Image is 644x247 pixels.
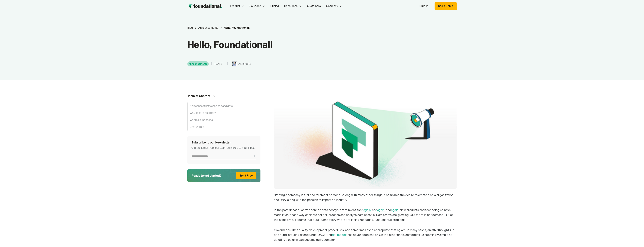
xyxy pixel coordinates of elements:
img: Foundational Logo [187,3,224,9]
a: Current blog [224,26,250,30]
div: Ready to get started? [191,173,222,178]
a: Chat with us [187,123,260,130]
input: Submit [251,153,256,160]
div: Resources [284,4,298,8]
div: Subscribe to our Newsletter [191,140,256,145]
div: Solutions [250,4,261,8]
div: Company [326,4,338,8]
a: A disconnect between code and data [187,103,260,110]
div: Table of Content [187,93,211,98]
a: See a Demo [435,2,457,10]
a: Category [198,26,218,30]
a: Try It Free [236,172,256,179]
p: In the past decade, we’ve seen the data ecosystem reinvent itself , and , and . New products and ... [274,208,457,222]
div: Company [323,1,345,12]
a: again [391,208,399,212]
div: Get the latest from our team delivered to your inbox [191,146,256,150]
a: Customers [304,1,323,12]
h1: Hello, Foundational! [187,37,273,52]
a: Pricing [268,1,282,12]
a: home [187,3,224,9]
div: Product [230,4,240,8]
div: Resources [282,1,304,12]
div: [DATE] [214,62,223,66]
form: Newsletter Form [191,153,256,160]
iframe: Chat Widget [627,231,644,247]
div: Solutions [247,1,268,12]
a: Sign In [416,3,432,10]
a: Blog [187,26,193,30]
p: Starting a company is first and foremost personal. Along with many other things, it combines the ... [274,193,457,202]
a: again [377,208,385,212]
a: again [364,208,371,212]
div: Announcements [189,62,208,66]
a: We are Foundational [187,117,260,124]
a: Why does this matter? [187,109,260,117]
div: Announcements [198,26,218,30]
div: Hello, Foundational! [224,26,250,30]
p: Governance, data quality, development procedures, and sometimes even appropriate testing are, in ... [274,228,457,242]
a: dbt models [332,233,348,237]
div: Alon Nafta [238,62,251,66]
img: Arrow [212,94,216,98]
a: Category [187,61,209,66]
div: Product [228,1,247,12]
